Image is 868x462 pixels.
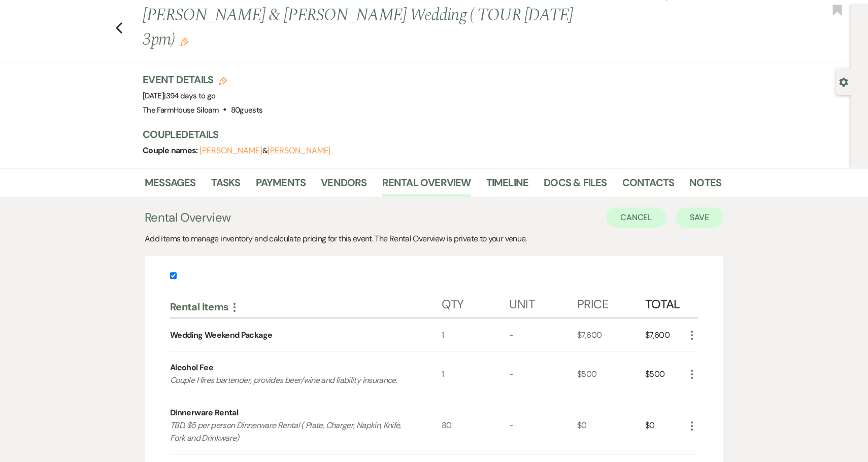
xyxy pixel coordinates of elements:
[645,318,686,351] div: $7,600
[577,352,645,397] div: $500
[645,397,686,454] div: $0
[509,352,577,397] div: -
[486,174,529,197] a: Timeline
[170,362,213,374] div: Alcohol Fee
[839,77,848,86] button: Open lead details
[577,318,645,351] div: $7,600
[145,174,196,197] a: Messages
[689,174,721,197] a: Notes
[170,300,442,313] div: Rental Items
[143,105,219,115] span: The FarmHouse Siloam
[143,127,711,141] h3: Couple Details
[145,208,230,227] h3: Rental Overview
[544,174,607,197] a: Docs & Files
[143,4,597,52] h1: [PERSON_NAME] & [PERSON_NAME] Wedding ( TOUR [DATE] 3pm)
[442,318,510,351] div: 1
[442,397,510,454] div: 80
[606,207,667,228] button: Cancel
[199,146,330,156] span: &
[382,174,471,197] a: Rental Overview
[577,397,645,454] div: $0
[645,352,686,397] div: $500
[166,91,216,101] span: 394 days to go
[143,73,262,87] h3: Event Details
[170,329,272,341] div: Wedding Weekend Package
[442,287,510,317] div: Qty
[268,147,330,155] button: [PERSON_NAME]
[145,233,723,245] div: Add items to manage inventory and calculate pricing for this event. The Rental Overview is privat...
[180,37,188,46] button: Edit
[170,419,414,445] p: TBD, $5 per person Dinnerware Rental ( Plate, Charger, Napkin, Knife, Fork and Drinkware)
[164,91,215,101] span: |
[256,174,306,197] a: Payments
[211,174,241,197] a: Tasks
[676,207,723,228] button: Save
[509,318,577,351] div: -
[442,352,510,397] div: 1
[231,105,263,115] span: 80 guests
[622,174,675,197] a: Contacts
[509,397,577,454] div: -
[645,287,686,317] div: Total
[143,91,216,101] span: [DATE]
[170,374,414,387] p: Couple Hires bartender, provides beer/wine and liability insurance.
[509,287,577,317] div: Unit
[321,174,366,197] a: Vendors
[143,145,199,156] span: Couple names:
[170,407,238,419] div: Dinnerware Rental
[577,287,645,317] div: Price
[199,147,262,155] button: [PERSON_NAME]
